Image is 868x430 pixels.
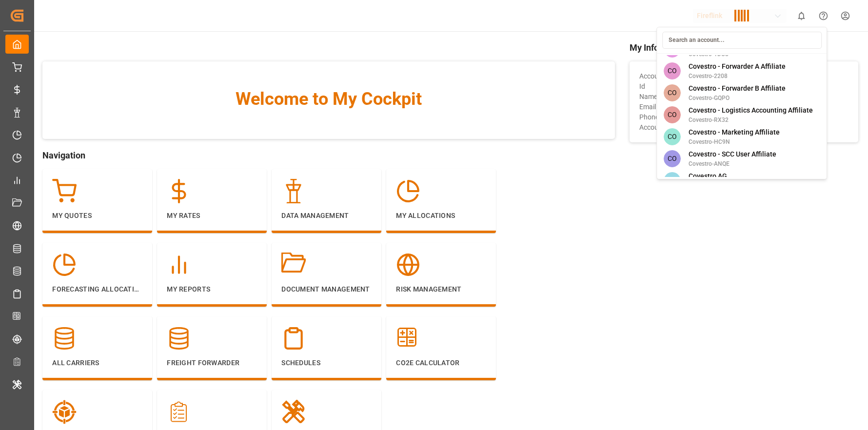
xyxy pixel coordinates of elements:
p: My Rates [167,211,257,221]
p: Document Management [281,284,372,294]
p: Schedules [281,358,372,368]
span: Name [639,92,665,102]
p: CO2e Calculator [396,358,486,368]
p: My Quotes [52,211,142,221]
p: My Reports [167,284,257,294]
p: Data Management [281,211,372,221]
span: My Info [630,41,858,54]
p: My Allocations [396,211,486,221]
button: show 0 new notifications [790,5,812,27]
span: Navigation [42,149,614,162]
p: Forecasting Allocations [52,284,142,294]
p: Risk Management [396,284,486,294]
p: All Carriers [52,358,142,368]
input: Search an account... [662,32,822,49]
span: Email [639,102,665,112]
span: Id [639,81,665,92]
span: Account Type [639,122,681,133]
button: Help Center [812,5,834,27]
span: Phone [639,112,665,122]
p: Freight Forwarder [167,358,257,368]
span: Account [639,71,665,81]
span: Welcome to My Cockpit [62,86,595,112]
